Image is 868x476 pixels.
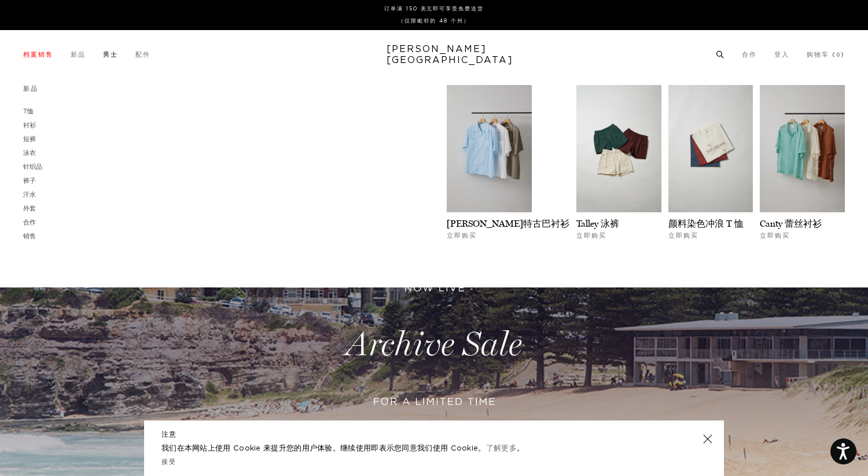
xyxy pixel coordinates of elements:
a: 新品 [71,51,86,58]
a: 合作 [23,219,36,226]
font: 。 [517,445,524,452]
font: （仅限毗邻的 48 个州） [398,19,470,24]
a: 登入 [774,51,789,58]
font: 订单满 150 美元即可享受免费送货 [384,6,484,12]
a: 男士 [103,51,118,58]
a: [PERSON_NAME]特古巴衬衫 [447,218,569,229]
font: ) [841,51,845,58]
font: 注意 [161,431,176,438]
a: 配件 [135,51,150,58]
a: 汗水 [23,191,36,198]
a: T恤 [23,108,34,115]
a: 购物车 (0) [807,51,845,58]
font: [PERSON_NAME] [387,45,487,54]
a: 新品 [23,86,38,92]
a: 外套 [23,205,36,212]
font: [GEOGRAPHIC_DATA] [387,56,513,65]
a: 销售 [23,233,36,239]
font: 购物车 ( [807,51,836,58]
a: Canty 蕾丝衬衫 [760,218,822,229]
a: 档案销售 [23,51,53,58]
font: 0 [836,53,841,58]
a: 裤子 [23,178,36,184]
font: 我们在本网站上使用 Cookie 来提升您的用户体验。继续使用即表示您同意我们使用 Cookie。 [161,445,486,452]
a: 颜料染色冲浪 T 恤 [668,218,744,229]
a: 针织品 [23,164,42,170]
a: Talley 泳裤 [576,218,619,229]
a: 衬衫 [23,122,36,128]
a: 短裤 [23,136,36,142]
a: 接受 [161,459,176,465]
a: 了解更多 [486,445,517,452]
a: [PERSON_NAME][GEOGRAPHIC_DATA] [387,44,482,66]
a: 合作 [742,51,757,58]
a: 泳衣 [23,150,36,156]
